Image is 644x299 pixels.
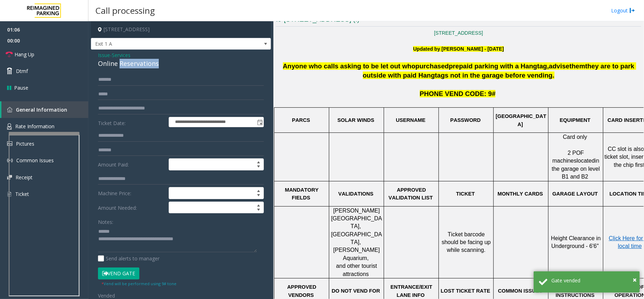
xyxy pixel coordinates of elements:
b: Updated by [PERSON_NAME] - [DATE] [413,46,504,52]
span: LOST TICKET RATE [441,288,490,294]
span: SOLAR WINDS [337,117,374,123]
span: [GEOGRAPHIC_DATA], [331,231,382,245]
span: MONTHLY CARDS [498,191,543,197]
span: DO NOT VEND FOR [332,288,380,294]
span: PASSWORD [450,117,481,123]
a: [STREET_ADDRESS] [434,30,483,36]
span: prepaid parking with a Hangtag [449,62,547,70]
span: located [577,158,595,164]
h3: Call processing [92,2,158,19]
span: GARAGE LAYOUT [552,191,598,197]
img: 'icon' [7,175,12,180]
span: Dtmf [16,67,28,75]
span: General Information [16,106,67,113]
span: purchased [416,62,449,70]
span: Increase value [254,159,263,164]
span: Increase value [254,202,263,208]
span: ENTRANCE/EXIT LANE INFO [390,284,434,298]
img: logout [630,7,635,14]
span: , [547,62,549,70]
span: Decrease value [254,193,263,199]
span: they are to park outside with paid Hangtags not in the garage before vending. [363,62,636,79]
span: Ticket barcode should be facing up while scanning. [442,231,492,253]
div: Gate vended [551,277,634,284]
span: APPROVED VALIDATION LIST [389,187,433,201]
label: Ticket Date: [96,117,167,128]
img: 'icon' [7,123,12,130]
span: advise [549,62,569,70]
img: 'icon' [7,191,12,197]
span: 2 POF machines [552,150,586,164]
span: Height Clearance in Underground - 6'6" [551,235,602,249]
span: × [633,275,637,284]
span: in the garage on level B1 and B2 [552,158,602,180]
span: PHONE VEND CODE: 9# [420,90,496,97]
button: Vend Gate [98,267,139,280]
span: Issue [98,51,110,59]
img: 'icon' [7,141,12,146]
label: Machine Price: [96,187,167,199]
span: and other tourist attractions [336,263,379,277]
span: Hang Up [14,51,34,58]
span: SPECIAL INSTRUCTIONS [556,284,594,298]
span: Rate Information [15,123,54,130]
span: [PERSON_NAME][GEOGRAPHIC_DATA], [331,208,382,230]
span: Pause [14,84,28,91]
small: Vend will be performed using 9# tone [101,281,176,286]
label: Notes: [98,216,113,226]
span: Card only [563,134,587,140]
label: Amount Needed: [96,202,167,214]
button: Close [633,275,637,285]
span: Increase value [254,187,263,193]
div: Online Reservations [98,59,264,68]
span: [GEOGRAPHIC_DATA] [496,113,546,127]
img: 'icon' [7,107,12,112]
a: Logout [611,7,635,14]
span: PARCS [292,117,310,123]
span: MANDATORY FIELDS [285,187,320,201]
span: Toggle popup [256,117,263,127]
span: [PERSON_NAME] Aquarium, [333,247,382,261]
span: TICKET [456,191,475,197]
span: Exit 1 A [91,38,235,50]
label: Amount Paid: [96,158,167,170]
a: General Information [1,101,88,118]
span: EQUIPMENT [560,117,591,123]
span: Vended [98,292,115,299]
span: VALIDATIONS [338,191,373,197]
h4: [STREET_ADDRESS] [91,21,271,38]
span: COMMON ISSUES [498,288,543,294]
label: Send alerts to manager [98,255,159,262]
span: USERNAME [396,117,425,123]
span: Services [112,51,130,59]
span: APPROVED VENDORS [287,284,318,298]
span: Anyone who calls asking to be let out who [283,62,416,70]
img: 'icon' [7,158,13,163]
span: them [569,62,585,70]
span: - [110,52,130,58]
span: Decrease value [254,164,263,170]
span: Decrease value [254,208,263,213]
